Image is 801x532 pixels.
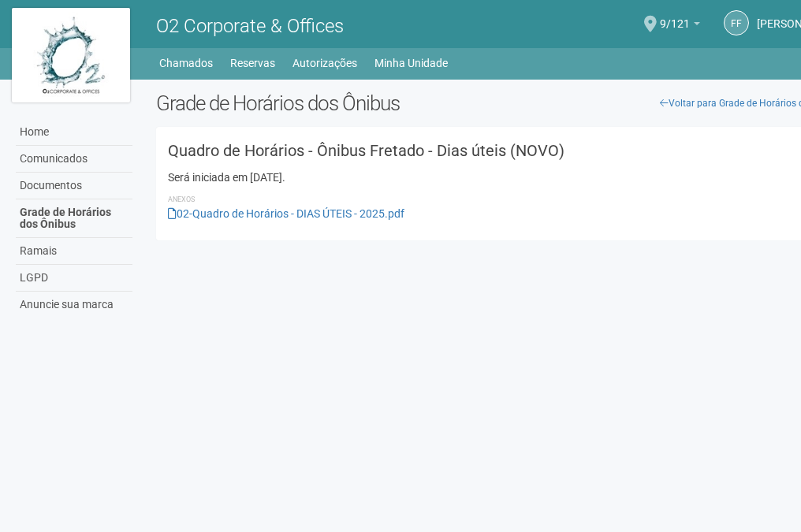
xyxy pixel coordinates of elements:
a: Minha Unidade [374,52,448,74]
a: Comunicados [16,146,132,173]
a: LGPD [16,265,132,292]
a: Home [16,119,132,146]
a: Chamados [159,52,213,74]
a: Anuncie sua marca [16,292,132,318]
a: Reservas [230,52,275,74]
span: 9/121 [660,2,690,30]
a: Autorizações [292,52,357,74]
a: Documentos [16,173,132,199]
a: 02-Quadro de Horários - DIAS ÚTEIS - 2025.pdf [168,207,404,220]
a: 9/121 [660,20,700,32]
span: O2 Corporate & Offices [156,15,344,37]
img: logo.jpg [12,8,130,102]
a: Grade de Horários dos Ônibus [16,199,132,238]
a: Ramais [16,238,132,265]
a: FF [724,10,749,35]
